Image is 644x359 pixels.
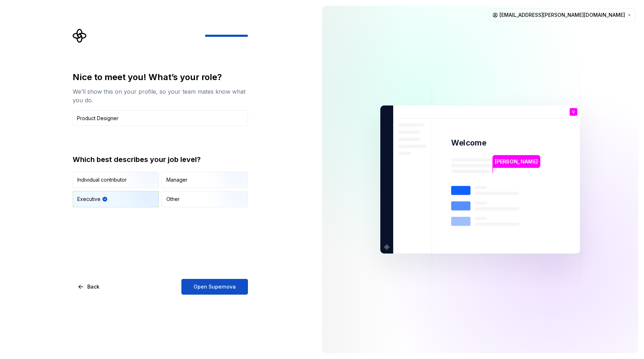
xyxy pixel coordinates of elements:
div: Other [166,196,180,203]
p: Welcome [451,138,486,148]
div: We’ll show this on your profile, so your team mates know what you do. [73,87,248,104]
p: V [572,110,575,114]
p: [PERSON_NAME] [495,158,538,166]
input: Job title [73,110,248,126]
button: Back [73,279,106,295]
span: Open Supernova [194,283,236,290]
span: Back [87,283,99,290]
div: Nice to meet you! What’s your role? [73,72,248,83]
div: Individual contributor [77,176,127,183]
div: Which best describes your job level? [73,154,248,164]
svg: Supernova Logo [73,29,87,43]
div: Manager [166,176,187,183]
div: Executive [77,196,101,203]
button: Open Supernova [181,279,248,295]
button: [EMAIL_ADDRESS][PERSON_NAME][DOMAIN_NAME] [489,9,635,21]
span: [EMAIL_ADDRESS][PERSON_NAME][DOMAIN_NAME] [499,11,625,19]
